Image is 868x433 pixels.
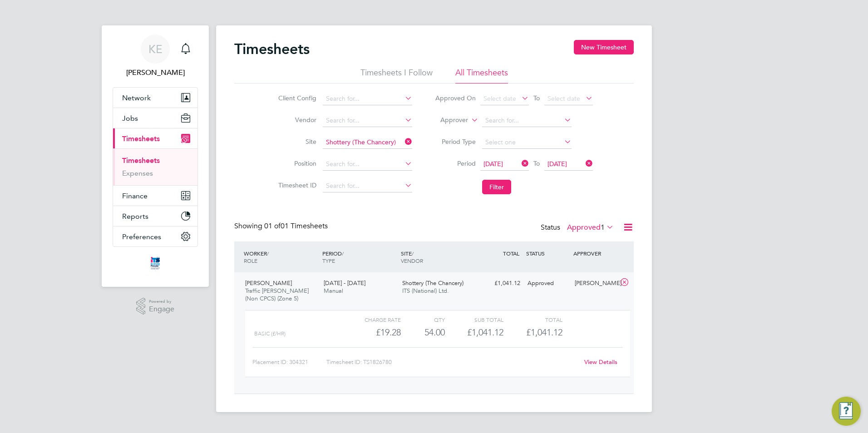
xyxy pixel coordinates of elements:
[149,305,174,313] span: Engage
[322,257,335,264] span: TYPE
[122,169,153,177] a: Expenses
[122,232,161,241] span: Preferences
[526,327,562,338] span: £1,041.12
[401,325,445,340] div: 54.00
[435,138,476,146] label: Period Type
[547,94,580,103] span: Select date
[122,93,151,102] span: Network
[455,67,508,84] li: All Timesheets
[122,192,148,200] span: Finance
[601,223,605,232] span: 1
[445,314,503,325] div: Sub Total
[427,116,468,125] label: Approver
[571,276,618,291] div: [PERSON_NAME]
[326,355,578,369] div: Timesheet ID: TS1826780
[503,314,562,325] div: Total
[482,136,572,149] input: Select one
[832,397,861,426] button: Engage Resource Center
[122,156,160,165] a: Timesheets
[244,257,257,264] span: ROLE
[401,257,423,264] span: VENDOR
[113,67,198,78] span: Kelly Elkins
[122,114,138,123] span: Jobs
[113,128,197,148] button: Timesheets
[264,221,328,231] span: 01 Timesheets
[245,287,309,302] span: Traffic [PERSON_NAME] (Non CPCS) (Zone 5)
[524,245,571,261] div: STATUS
[245,279,292,287] span: [PERSON_NAME]
[402,279,464,287] span: Shottery (The Chancery)
[113,88,197,108] button: Network
[113,226,197,246] button: Preferences
[435,159,476,167] label: Period
[149,298,174,305] span: Powered by
[342,250,344,257] span: /
[234,40,310,58] h2: Timesheets
[574,40,634,54] button: New Timesheet
[584,358,617,366] a: View Details
[435,94,476,102] label: Approved On
[113,256,198,271] a: Go to home page
[122,134,160,143] span: Timesheets
[567,223,614,232] label: Approved
[401,314,445,325] div: QTY
[547,160,567,168] span: [DATE]
[276,138,316,146] label: Site
[276,94,316,102] label: Client Config
[149,256,162,271] img: itsconstruction-logo-retina.png
[482,114,572,127] input: Search for...
[323,93,412,105] input: Search for...
[113,148,197,185] div: Timesheets
[503,250,519,257] span: TOTAL
[324,279,365,287] span: [DATE] - [DATE]
[252,355,326,369] div: Placement ID: 304321
[320,245,399,269] div: PERIOD
[113,34,198,78] a: KE[PERSON_NAME]
[113,186,197,206] button: Finance
[323,114,412,127] input: Search for...
[342,314,401,325] div: Charge rate
[412,250,414,257] span: /
[234,221,330,231] div: Showing
[102,25,209,287] nav: Main navigation
[402,287,449,295] span: ITS (National) Ltd.
[254,330,286,337] span: Basic (£/HR)
[276,159,316,167] label: Position
[571,245,618,261] div: APPROVER
[531,92,542,104] span: To
[136,298,175,315] a: Powered byEngage
[524,276,571,291] div: Approved
[531,157,542,169] span: To
[445,325,503,340] div: £1,041.12
[148,43,163,55] span: KE
[483,160,503,168] span: [DATE]
[276,116,316,124] label: Vendor
[483,94,516,103] span: Select date
[360,67,433,84] li: Timesheets I Follow
[122,212,148,221] span: Reports
[113,206,197,226] button: Reports
[264,221,281,231] span: 01 of
[541,221,616,234] div: Status
[267,250,269,257] span: /
[323,136,412,149] input: Search for...
[323,158,412,171] input: Search for...
[113,108,197,128] button: Jobs
[482,180,511,194] button: Filter
[323,180,412,192] input: Search for...
[477,276,524,291] div: £1,041.12
[242,245,320,269] div: WORKER
[342,325,401,340] div: £19.28
[324,287,343,295] span: Manual
[399,245,477,269] div: SITE
[276,181,316,189] label: Timesheet ID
